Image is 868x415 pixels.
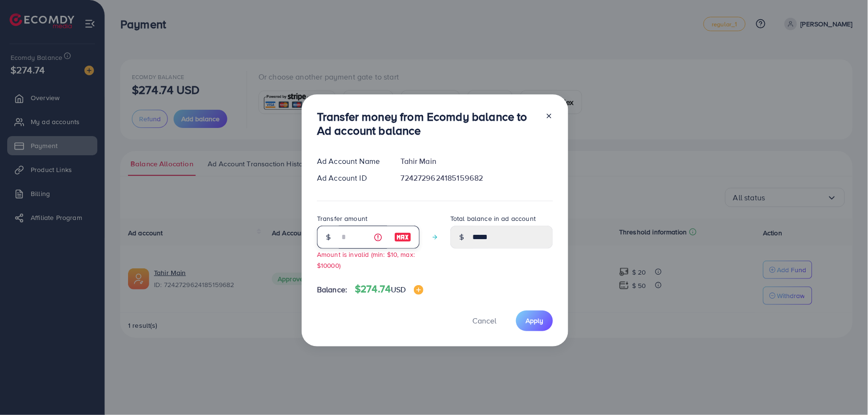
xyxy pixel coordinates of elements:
img: image [414,285,423,295]
h4: $274.74 [355,283,423,295]
span: USD [391,284,406,295]
div: 7242729624185159682 [393,173,561,184]
div: Ad Account Name [309,156,393,167]
button: Cancel [460,311,508,331]
img: image [394,231,411,243]
div: Tahir Main [393,156,561,167]
span: Cancel [472,315,496,326]
iframe: Chat [827,372,861,408]
label: Transfer amount [317,214,367,223]
small: Amount is invalid (min: $10, max: $10000) [317,250,415,270]
h3: Transfer money from Ecomdy balance to Ad account balance [317,110,538,138]
span: Apply [526,316,543,325]
span: Balance: [317,284,347,295]
div: Ad Account ID [309,173,393,184]
button: Apply [516,311,553,331]
label: Total balance in ad account [450,214,536,223]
